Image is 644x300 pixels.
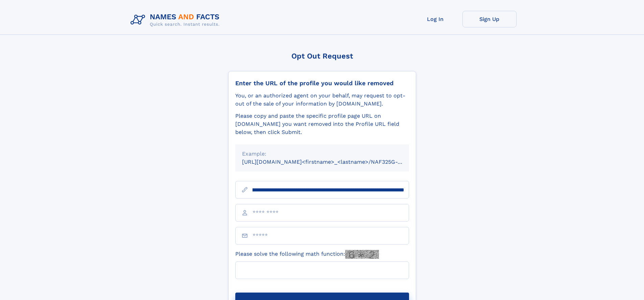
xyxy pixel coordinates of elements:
[242,159,422,165] small: [URL][DOMAIN_NAME]<firstname>_<lastname>/NAF325G-xxxxxxxx
[408,11,462,27] a: Log In
[242,150,402,158] div: Example:
[235,112,409,136] div: Please copy and paste the specific profile page URL on [DOMAIN_NAME] you want removed into the Pr...
[235,79,409,87] div: Enter the URL of the profile you would like removed
[228,52,416,60] div: Opt Out Request
[235,250,379,259] label: Please solve the following math function:
[128,11,225,29] img: Logo Names and Facts
[235,92,409,108] div: You, or an authorized agent on your behalf, may request to opt-out of the sale of your informatio...
[462,11,517,27] a: Sign Up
